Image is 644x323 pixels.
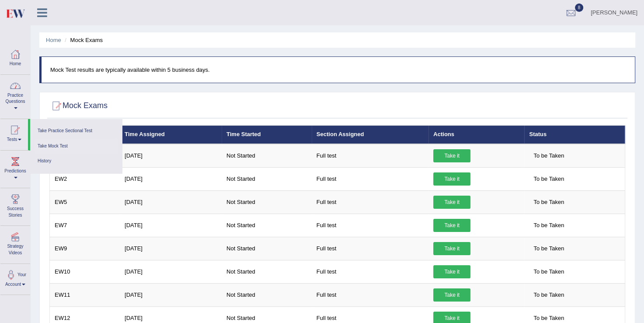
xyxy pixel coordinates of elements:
[222,190,312,214] td: Not Started
[50,260,120,283] td: EW10
[529,242,568,255] span: To be Taken
[46,37,61,43] a: Home
[433,172,470,186] a: Take it
[529,288,568,302] span: To be Taken
[433,149,470,162] a: Take it
[222,144,312,168] td: Not Started
[312,167,428,190] td: Full test
[433,242,470,255] a: Take it
[35,154,118,169] a: History
[0,119,28,147] a: Tests
[433,265,470,278] a: Take it
[312,126,428,144] th: Section Assigned
[529,265,568,278] span: To be Taken
[120,167,222,190] td: [DATE]
[120,214,222,237] td: [DATE]
[433,288,470,302] a: Take it
[120,190,222,214] td: [DATE]
[222,283,312,306] td: Not Started
[312,144,428,168] td: Full test
[222,126,312,144] th: Time Started
[222,167,312,190] td: Not Started
[50,66,626,74] p: Mock Test results are typically available within 5 business days.
[529,219,568,232] span: To be Taken
[0,264,30,292] a: Your Account
[575,4,584,12] span: 8
[49,99,108,112] h2: Mock Exams
[312,283,428,306] td: Full test
[120,144,222,168] td: [DATE]
[529,172,568,186] span: To be Taken
[312,260,428,283] td: Full test
[222,260,312,283] td: Not Started
[50,283,120,306] td: EW11
[433,219,470,232] a: Take it
[35,139,118,154] a: Take Mock Test
[312,190,428,214] td: Full test
[120,126,222,144] th: Time Assigned
[50,237,120,260] td: EW9
[312,214,428,237] td: Full test
[35,123,118,139] a: Take Practice Sectional Test
[120,283,222,306] td: [DATE]
[0,226,30,260] a: Strategy Videos
[529,196,568,209] span: To be Taken
[63,36,103,44] li: Mock Exams
[50,167,120,190] td: EW2
[120,260,222,283] td: [DATE]
[222,237,312,260] td: Not Started
[0,151,30,185] a: Predictions
[222,214,312,237] td: Not Started
[312,237,428,260] td: Full test
[50,214,120,237] td: EW7
[428,126,524,144] th: Actions
[50,190,120,214] td: EW5
[524,126,625,144] th: Status
[529,149,568,162] span: To be Taken
[120,237,222,260] td: [DATE]
[0,43,30,72] a: Home
[0,188,30,223] a: Success Stories
[433,196,470,209] a: Take it
[0,75,30,116] a: Practice Questions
